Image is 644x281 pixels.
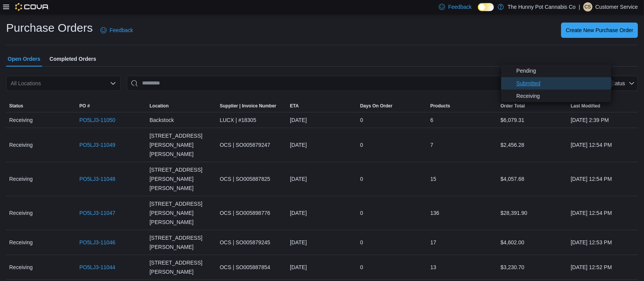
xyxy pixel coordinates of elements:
[566,26,633,34] span: Create New Purchase Order
[360,103,393,109] span: Days On Order
[430,238,437,247] span: 17
[497,137,568,153] div: $2,456.28
[217,171,287,187] div: OCS | SO005887825
[150,258,214,276] span: [STREET_ADDRESS][PERSON_NAME]
[360,208,363,218] span: 0
[501,90,611,102] li: Receiving
[287,171,357,187] div: [DATE]
[497,100,568,112] button: Order Total
[561,23,638,38] button: Create New Purchase Order
[79,263,115,272] a: PO5LJ3-11044
[217,100,287,112] button: Supplier | Invoice Number
[9,238,32,247] span: Receiving
[360,238,363,247] span: 0
[427,100,498,112] button: Products
[15,3,49,11] img: Cova
[79,103,90,109] span: PO #
[220,103,276,109] span: Supplier | Invoice Number
[8,51,40,67] span: Open Orders
[79,238,115,247] a: PO5LJ3-11046
[9,140,32,149] span: Receiving
[217,260,287,275] div: OCS | SO005887854
[508,2,576,11] p: The Hunny Pot Cannabis Co
[501,77,611,90] li: Submitted
[568,112,638,128] div: [DATE] 2:39 PM
[127,76,563,91] input: This is a search bar. After typing your query, hit enter to filter the results lower in the page.
[478,11,478,11] span: Dark Mode
[568,235,638,250] div: [DATE] 12:53 PM
[6,100,76,112] button: Status
[9,174,32,184] span: Receiving
[610,80,625,86] span: Status
[357,100,427,112] button: Days On Order
[595,2,638,11] p: Customer Service
[497,171,568,187] div: $4,057.68
[501,65,611,77] li: Pending
[360,263,363,272] span: 0
[430,174,437,184] span: 15
[150,233,214,252] span: [STREET_ADDRESS][PERSON_NAME]
[584,2,591,11] span: CS
[147,100,217,112] button: Location
[290,103,299,109] span: ETA
[287,205,357,221] div: [DATE]
[150,103,169,109] div: Location
[150,115,174,125] span: Backstock
[583,2,592,11] div: Customer Service
[606,76,638,91] button: Status
[516,91,607,101] span: Receiving
[217,235,287,250] div: OCS | SO005879245
[430,103,450,109] span: Products
[150,131,214,159] span: [STREET_ADDRESS][PERSON_NAME][PERSON_NAME]
[97,23,136,38] a: Feedback
[217,205,287,221] div: OCS | SO005898776
[110,26,133,34] span: Feedback
[501,65,611,102] ul: Status
[448,3,471,11] span: Feedback
[516,66,607,75] span: Pending
[430,263,437,272] span: 13
[9,115,32,125] span: Receiving
[79,174,115,184] a: PO5LJ3-11048
[217,137,287,153] div: OCS | SO005879247
[9,263,32,272] span: Receiving
[497,112,568,128] div: $6,079.31
[430,115,434,125] span: 6
[568,137,638,153] div: [DATE] 12:54 PM
[9,208,32,218] span: Receiving
[360,140,363,149] span: 0
[150,199,214,227] span: [STREET_ADDRESS][PERSON_NAME][PERSON_NAME]
[287,100,357,112] button: ETA
[360,174,363,184] span: 0
[79,140,115,149] a: PO5LJ3-11049
[568,100,638,112] button: Last Modified
[497,235,568,250] div: $4,602.00
[478,3,494,11] input: Dark Mode
[516,79,607,88] span: Submitted
[110,80,116,86] button: Open list of options
[287,260,357,275] div: [DATE]
[287,235,357,250] div: [DATE]
[500,103,525,109] span: Order Total
[287,137,357,153] div: [DATE]
[217,112,287,128] div: LUCX | #18305
[568,171,638,187] div: [DATE] 12:54 PM
[50,51,96,67] span: Completed Orders
[79,115,115,125] a: PO5LJ3-11050
[6,20,93,36] h1: Purchase Orders
[76,100,147,112] button: PO #
[497,260,568,275] div: $3,230.70
[571,103,600,109] span: Last Modified
[150,165,214,193] span: [STREET_ADDRESS][PERSON_NAME][PERSON_NAME]
[287,112,357,128] div: [DATE]
[579,2,580,11] p: |
[79,208,115,218] a: PO5LJ3-11047
[430,208,439,218] span: 136
[360,115,363,125] span: 0
[9,103,23,109] span: Status
[568,260,638,275] div: [DATE] 12:52 PM
[430,140,434,149] span: 7
[568,205,638,221] div: [DATE] 12:54 PM
[497,205,568,221] div: $28,391.90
